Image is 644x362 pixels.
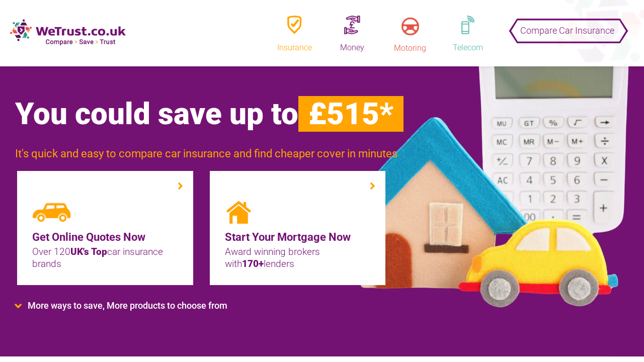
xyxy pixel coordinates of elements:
[15,96,404,132] span: You could save up to
[32,246,178,270] p: Over 120 car insurance brands
[10,19,126,46] img: new-logo.png
[15,300,537,311] li: More ways to save, More products to choose from
[461,16,474,34] img: telephone.png
[269,42,319,54] div: Insurance
[287,16,301,34] img: insurence.png
[520,18,614,43] span: Compare Car Insurance
[225,229,371,246] a: Start Your Mortgage Now
[32,229,178,246] a: Get Online Quotes Now
[242,258,264,269] span: 170+
[513,16,621,36] button: Compare Car Insurance
[70,246,107,257] span: UK's Top
[327,42,377,54] div: Money
[298,96,404,132] span: £515*
[32,201,71,224] img: img
[225,246,371,270] p: Award winning brokers with lenders
[344,16,360,34] img: money.png
[385,43,435,54] div: Motoring
[15,147,397,160] span: It's quick and easy to compare car insurance and find cheaper cover in minutes
[225,201,252,224] img: img
[443,42,493,54] div: Telecom
[401,18,419,35] img: motoring.png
